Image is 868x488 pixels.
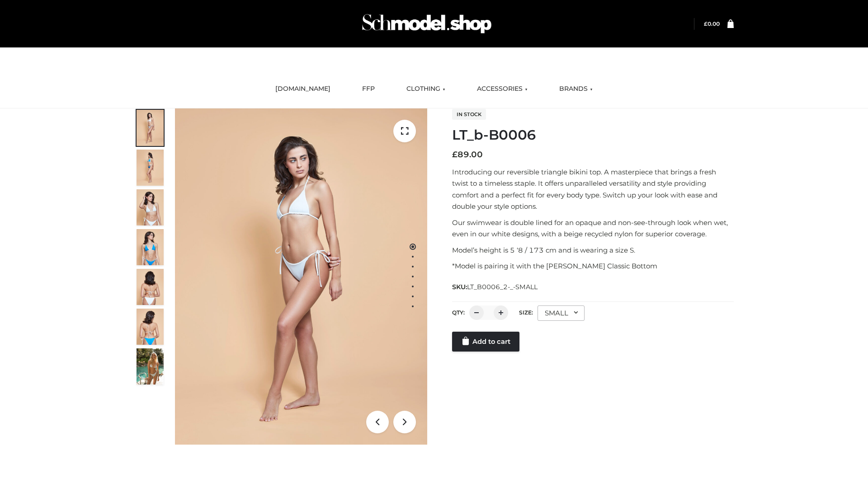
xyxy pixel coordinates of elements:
a: FFP [355,79,382,99]
img: ArielClassicBikiniTop_CloudNine_AzureSky_OW114ECO_3-scaled.jpg [137,189,164,225]
bdi: 0.00 [704,20,720,27]
img: ArielClassicBikiniTop_CloudNine_AzureSky_OW114ECO_7-scaled.jpg [137,269,164,305]
bdi: 89.00 [452,150,483,160]
p: Introducing our reversible triangle bikini top. A masterpiece that brings a fresh twist to a time... [452,166,734,212]
span: SKU: [452,282,538,292]
span: £ [452,150,458,160]
a: Add to cart [452,332,519,352]
h1: LT_b-B0006 [452,127,734,143]
span: £ [704,20,708,27]
a: ACCESSORIES [470,79,534,99]
p: Model’s height is 5 ‘8 / 173 cm and is wearing a size S. [452,244,734,256]
img: ArielClassicBikiniTop_CloudNine_AzureSky_OW114ECO_8-scaled.jpg [137,309,164,345]
img: ArielClassicBikiniTop_CloudNine_AzureSky_OW114ECO_1 [175,108,427,445]
p: Our swimwear is double lined for an opaque and non-see-through look when wet, even in our white d... [452,217,734,240]
a: BRANDS [552,79,599,99]
img: Schmodel Admin 964 [359,6,495,42]
div: SMALL [538,305,585,321]
a: £0.00 [704,20,720,27]
span: LT_B0006_2-_-SMALL [467,283,538,291]
span: In stock [452,109,486,120]
img: Arieltop_CloudNine_AzureSky2.jpg [137,348,164,385]
p: *Model is pairing it with the [PERSON_NAME] Classic Bottom [452,260,734,272]
label: Size: [519,309,533,316]
a: [DOMAIN_NAME] [269,79,337,99]
a: CLOTHING [400,79,452,99]
img: ArielClassicBikiniTop_CloudNine_AzureSky_OW114ECO_2-scaled.jpg [137,150,164,186]
label: QTY: [452,309,465,316]
img: ArielClassicBikiniTop_CloudNine_AzureSky_OW114ECO_1-scaled.jpg [137,110,164,146]
img: ArielClassicBikiniTop_CloudNine_AzureSky_OW114ECO_4-scaled.jpg [137,229,164,265]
